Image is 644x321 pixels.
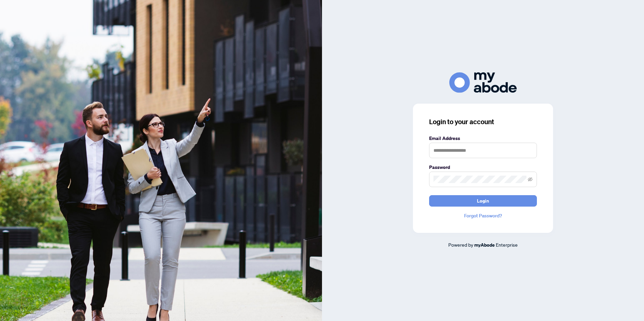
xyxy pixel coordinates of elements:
a: Forgot Password? [429,212,537,219]
a: myAbode [474,241,495,249]
button: Login [429,195,537,207]
label: Email Address [429,135,537,142]
span: Login [477,195,489,206]
span: eye-invisible [528,177,533,182]
label: Password [429,164,537,171]
span: Enterprise [496,242,518,248]
h3: Login to your account [429,117,537,127]
span: Powered by [448,242,473,248]
img: ma-logo [449,72,517,93]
